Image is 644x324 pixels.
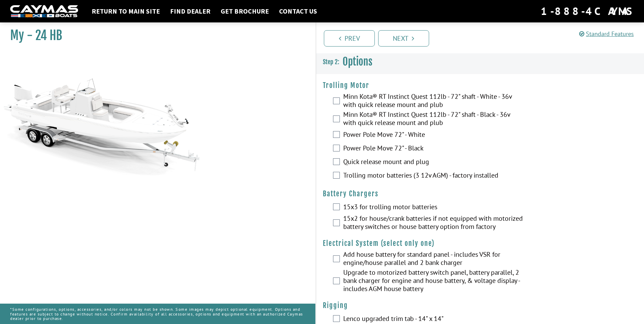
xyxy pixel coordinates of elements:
[323,301,638,310] h4: Rigging
[10,304,305,324] p: *Some configurations, options, accessories, and/or colors may not be shown. Some images may depic...
[343,92,524,110] label: Minn Kota® RT Instinct Quest 112lb - 72" shaft - White - 36v with quick release mount and plub
[10,28,298,43] h1: My - 24 HB
[343,144,524,154] label: Power Pole Move 72" - Black
[323,81,638,90] h4: Trolling Motor
[323,239,638,248] h4: Electrical System (select only one)
[343,171,524,181] label: Trolling motor batteries (3 12v AGM) - factory installed
[217,7,272,16] a: Get Brochure
[579,30,634,38] a: Standard Features
[88,7,163,16] a: Return to main site
[167,7,214,16] a: Find Dealer
[378,30,429,47] a: Next
[343,268,524,294] label: Upgrade to motorized battery switch panel, battery parallel, 2 bank charger for engine and house ...
[343,130,524,140] label: Power Pole Move 72" - White
[343,250,524,268] label: Add house battery for standard panel - includes VSR for engine/house parallel and 2 bank charger
[324,30,375,47] a: Prev
[343,214,524,232] label: 15x2 for house/crank batteries if not equipped with motorized battery switches or house battery o...
[541,4,634,19] div: 1-888-4CAYMAS
[343,158,524,167] label: Quick release mount and plug
[343,110,524,128] label: Minn Kota® RT Instinct Quest 112lb - 72" shaft - Black - 36v with quick release mount and plub
[276,7,320,16] a: Contact Us
[343,203,524,213] label: 15x3 for trolling motor batteries
[323,190,638,198] h4: Battery Chargers
[10,5,78,18] img: white-logo-c9c8dbefe5ff5ceceb0f0178aa75bf4bb51f6bca0971e226c86eb53dfe498488.png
